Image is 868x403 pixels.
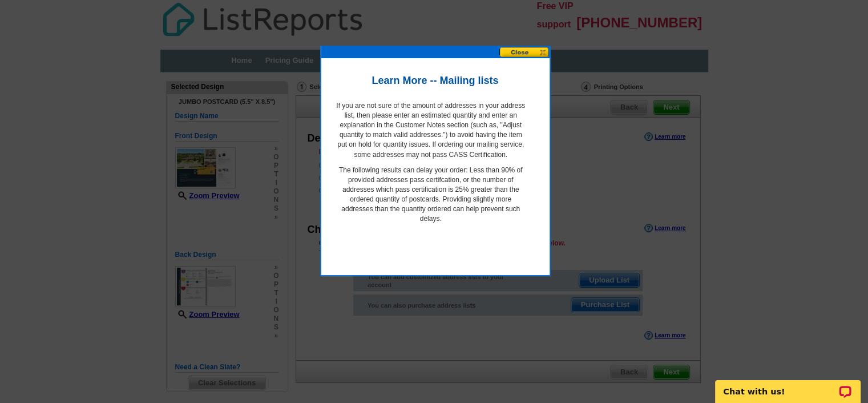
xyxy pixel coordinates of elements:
p: If you are not sure of the amount of addresses in your address list, then please enter an estimat... [336,101,526,160]
h2: Learn More -- Mailing lists [327,75,544,87]
iframe: LiveChat chat widget [708,367,868,403]
p: The following results can delay your order: Less than 90% of provided addresses pass certifcation... [336,166,526,224]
